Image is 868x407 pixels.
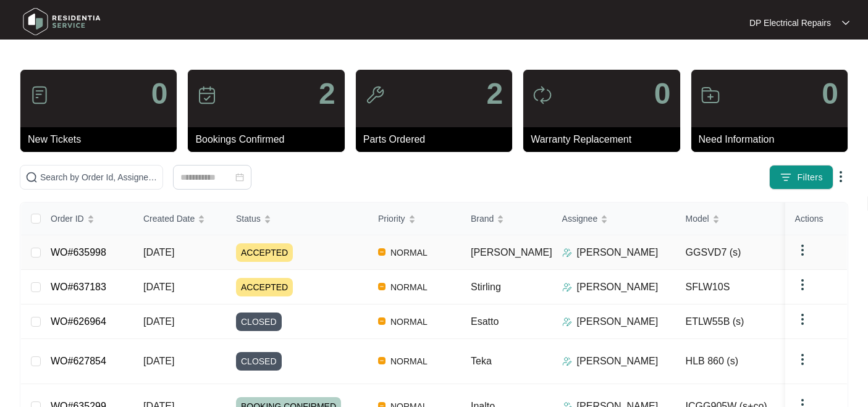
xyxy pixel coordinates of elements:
[28,132,177,147] p: New Tickets
[699,132,848,147] p: Need Information
[531,132,680,147] p: Warranty Replacement
[363,132,512,147] p: Parts Ordered
[386,245,432,260] span: NORMAL
[236,278,293,296] span: ACCEPTED
[236,313,282,331] span: CLOSED
[676,203,799,235] th: Model
[30,85,49,105] img: icon
[40,170,158,184] input: Search by Order Id, Assignee Name, Customer Name, Brand and Model
[51,356,106,366] a: WO#627854
[25,171,38,183] img: search-icon
[795,277,810,292] img: dropdown arrow
[195,132,344,147] p: Bookings Confirmed
[562,248,572,258] img: Assigner Icon
[577,314,659,329] p: [PERSON_NAME]
[562,317,572,327] img: Assigner Icon
[769,165,833,190] button: filter iconFilters
[365,85,385,105] img: icon
[676,304,799,339] td: ETLW55B (s)
[471,282,501,292] span: Stirling
[686,212,709,225] span: Model
[143,356,174,366] span: [DATE]
[51,282,106,292] a: WO#637183
[533,85,552,105] img: icon
[236,212,261,225] span: Status
[833,169,848,184] img: dropdown arrow
[41,203,133,235] th: Order ID
[577,280,659,295] p: [PERSON_NAME]
[780,171,792,183] img: filter icon
[51,316,106,327] a: WO#626964
[151,79,168,109] p: 0
[795,352,810,367] img: dropdown arrow
[562,282,572,292] img: Assigner Icon
[51,212,84,225] span: Order ID
[19,3,105,40] img: residentia service logo
[654,79,671,109] p: 0
[319,79,335,109] p: 2
[461,203,552,235] th: Brand
[133,203,226,235] th: Created Date
[486,79,503,109] p: 2
[386,354,432,369] span: NORMAL
[471,212,494,225] span: Brand
[378,317,386,325] img: Vercel Logo
[51,247,106,258] a: WO#635998
[143,212,195,225] span: Created Date
[236,243,293,262] span: ACCEPTED
[676,270,799,304] td: SFLW10S
[562,356,572,366] img: Assigner Icon
[562,212,598,225] span: Assignee
[143,247,174,258] span: [DATE]
[378,248,386,256] img: Vercel Logo
[676,235,799,270] td: GGSVD7 (s)
[785,203,847,235] th: Actions
[797,171,823,184] span: Filters
[795,243,810,258] img: dropdown arrow
[386,314,432,329] span: NORMAL
[197,85,217,105] img: icon
[386,280,432,295] span: NORMAL
[471,356,492,366] span: Teka
[378,283,386,290] img: Vercel Logo
[749,17,831,29] p: DP Electrical Repairs
[577,354,659,369] p: [PERSON_NAME]
[378,357,386,364] img: Vercel Logo
[143,316,174,327] span: [DATE]
[378,212,405,225] span: Priority
[471,316,499,327] span: Esatto
[795,312,810,327] img: dropdown arrow
[368,203,461,235] th: Priority
[676,339,799,384] td: HLB 860 (s)
[822,79,838,109] p: 0
[471,247,552,258] span: [PERSON_NAME]
[842,20,849,26] img: dropdown arrow
[236,352,282,371] span: CLOSED
[701,85,720,105] img: icon
[143,282,174,292] span: [DATE]
[577,245,659,260] p: [PERSON_NAME]
[552,203,676,235] th: Assignee
[226,203,368,235] th: Status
